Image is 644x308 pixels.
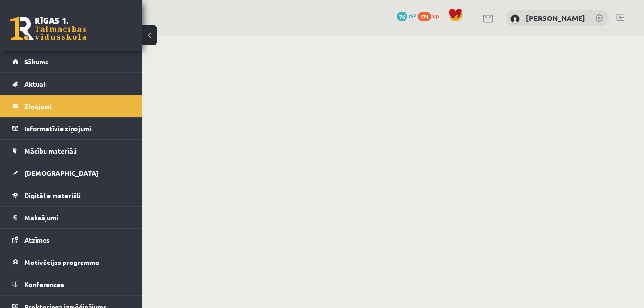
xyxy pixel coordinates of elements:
[418,12,431,21] span: 171
[24,146,77,155] span: Mācību materiāli
[12,73,130,95] a: Aktuāli
[526,13,585,23] a: [PERSON_NAME]
[12,273,130,295] a: Konferences
[24,236,50,244] span: Atzīmes
[12,229,130,251] a: Atzīmes
[24,57,48,66] span: Sākums
[12,140,130,162] a: Mācību materiāli
[397,12,407,21] span: 76
[418,12,443,19] a: 171 xp
[12,95,130,117] a: Ziņojumi
[397,12,416,19] a: 76 mP
[24,280,64,289] span: Konferences
[409,12,416,19] span: mP
[12,118,130,139] a: Informatīvie ziņojumi
[12,51,130,72] a: Sākums
[24,169,99,177] span: [DEMOGRAPHIC_DATA]
[10,17,86,40] a: Rīgas 1. Tālmācības vidusskola
[12,162,130,184] a: [DEMOGRAPHIC_DATA]
[24,207,130,228] legend: Maksājumi
[24,191,81,199] span: Digitālie materiāli
[12,251,130,273] a: Motivācijas programma
[510,14,520,24] img: Ksenija Alne
[24,80,47,88] span: Aktuāli
[12,184,130,206] a: Digitālie materiāli
[12,207,130,228] a: Maksājumi
[24,258,99,266] span: Motivācijas programma
[24,118,130,139] legend: Informatīvie ziņojumi
[24,95,130,117] legend: Ziņojumi
[432,12,439,19] span: xp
